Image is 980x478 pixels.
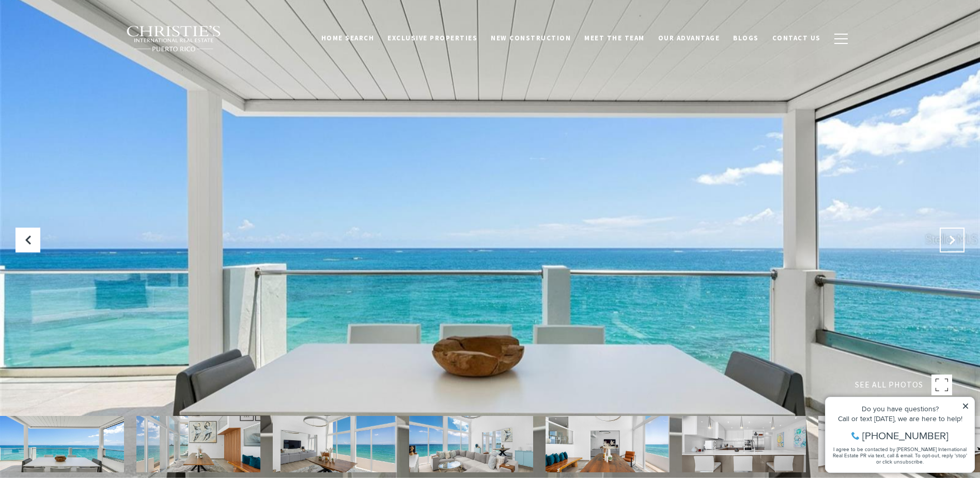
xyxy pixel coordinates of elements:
span: SEE ALL PHOTOS [855,378,923,392]
div: Call or text [DATE], we are here to help! [11,33,149,40]
div: Do you have questions? [11,23,149,31]
span: Contact Us [772,34,821,42]
span: [PHONE_NUMBER] [42,49,129,59]
a: Exclusive Properties [381,28,484,48]
button: button [828,24,854,54]
span: Our Advantage [658,34,720,42]
img: 2 RAMPLA DEL ALMIRANTE Unit: A&B [409,416,533,472]
span: I agree to be contacted by [PERSON_NAME] International Real Estate PR via text, call & email. To ... [13,64,147,83]
span: New Construction [491,34,571,42]
span: Exclusive Properties [387,34,477,42]
a: Meet the Team [578,28,651,48]
a: Home Search [315,28,381,48]
a: Our Advantage [651,28,727,48]
span: Blogs [733,34,759,42]
img: Christie's International Real Estate black text logo [126,25,222,52]
img: 2 RAMPLA DEL ALMIRANTE Unit: A&B [682,416,806,472]
img: 2 RAMPLA DEL ALMIRANTE Unit: A&B [136,416,260,472]
button: Previous Slide [15,228,40,252]
img: 2 RAMPLA DEL ALMIRANTE Unit: A&B [818,416,942,472]
a: Blogs [726,28,766,48]
img: 2 RAMPLA DEL ALMIRANTE Unit: A&B [546,416,670,472]
button: Next Slide [940,228,965,252]
img: 2 RAMPLA DEL ALMIRANTE Unit: A&B [273,416,397,472]
a: New Construction [484,28,578,48]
